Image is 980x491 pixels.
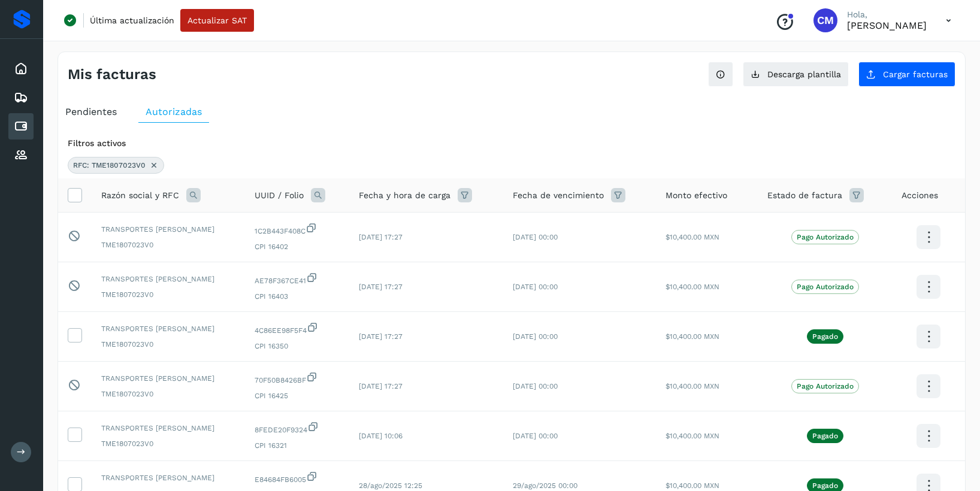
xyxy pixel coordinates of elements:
[359,332,403,341] span: [DATE] 17:27
[359,382,403,390] span: [DATE] 17:27
[767,189,842,202] span: Estado de factura
[359,283,403,291] span: [DATE] 17:27
[666,189,727,202] span: Monto efectivo
[101,224,235,235] span: TRANSPORTES [PERSON_NAME]
[359,432,403,440] span: [DATE] 10:06
[90,15,174,26] p: Última actualización
[101,274,235,284] span: TRANSPORTES [PERSON_NAME]
[73,160,146,171] span: RFC: TME1807023V0
[359,189,450,202] span: Fecha y hora de carga
[255,322,340,336] span: 4C86EE98F5F4
[359,481,422,490] span: 28/ago/2025 12:25
[812,432,838,440] p: Pagado
[513,332,558,341] span: [DATE] 00:00
[68,157,164,174] div: RFC: TME1807023V0
[847,10,927,20] p: Hola,
[8,56,34,82] div: Inicio
[101,373,235,384] span: TRANSPORTES [PERSON_NAME]
[68,66,156,83] h4: Mis facturas
[666,432,719,440] span: $10,400.00 MXN
[513,481,577,490] span: 29/ago/2025 00:00
[743,62,849,87] button: Descarga plantilla
[513,382,558,390] span: [DATE] 00:00
[666,481,719,490] span: $10,400.00 MXN
[902,189,938,202] span: Acciones
[812,481,838,490] p: Pagado
[255,371,340,386] span: 70F50B8426BF
[666,382,719,390] span: $10,400.00 MXN
[101,472,235,483] span: TRANSPORTES [PERSON_NAME]
[255,341,340,351] span: CPI 16350
[101,323,235,334] span: TRANSPORTES [PERSON_NAME]
[101,423,235,434] span: TRANSPORTES [PERSON_NAME]
[797,382,854,390] p: Pago Autorizado
[255,440,340,451] span: CPI 16321
[883,70,948,78] span: Cargar facturas
[513,233,558,241] span: [DATE] 00:00
[255,390,340,401] span: CPI 16425
[68,137,955,150] div: Filtros activos
[8,113,34,140] div: Cuentas por pagar
[255,291,340,302] span: CPI 16403
[847,20,927,31] p: Cynthia Mendoza
[797,283,854,291] p: Pago Autorizado
[180,9,254,32] button: Actualizar SAT
[8,84,34,111] div: Embarques
[255,222,340,237] span: 1C2B443F408C
[101,389,235,399] span: TME1807023V0
[255,272,340,286] span: AE78F367CE41
[255,241,340,252] span: CPI 16402
[255,421,340,435] span: 8FEDE20F9324
[797,233,854,241] p: Pago Autorizado
[513,283,558,291] span: [DATE] 00:00
[812,332,838,341] p: Pagado
[101,289,235,300] span: TME1807023V0
[65,106,117,117] span: Pendientes
[146,106,202,117] span: Autorizadas
[513,189,604,202] span: Fecha de vencimiento
[255,471,340,485] span: E84684FB6005
[101,240,235,250] span: TME1807023V0
[666,332,719,341] span: $10,400.00 MXN
[513,432,558,440] span: [DATE] 00:00
[8,142,34,168] div: Proveedores
[101,339,235,350] span: TME1807023V0
[858,62,955,87] button: Cargar facturas
[187,16,247,25] span: Actualizar SAT
[101,438,235,449] span: TME1807023V0
[666,233,719,241] span: $10,400.00 MXN
[255,189,304,202] span: UUID / Folio
[359,233,403,241] span: [DATE] 17:27
[101,189,179,202] span: Razón social y RFC
[666,283,719,291] span: $10,400.00 MXN
[767,70,841,78] span: Descarga plantilla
